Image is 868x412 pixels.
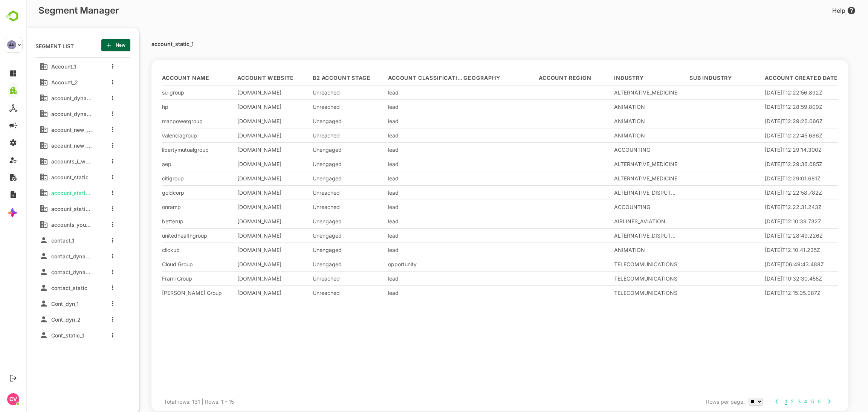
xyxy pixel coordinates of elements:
[211,146,274,153] div: [DOMAIN_NAME]
[286,290,350,296] div: Unreached
[211,261,274,267] div: [DOMAIN_NAME]
[286,132,350,139] div: Unreached
[588,146,651,153] div: ACCOUNTING
[362,204,425,210] div: lead
[84,63,88,70] button: more actions
[362,290,425,296] div: lead
[758,397,761,406] button: 1
[286,104,350,110] div: Unreached
[738,89,802,96] div: [DATE]T12:22:56.892Z
[75,39,104,51] button: New
[738,118,802,124] div: [DATE]T12:29:26.066Z
[84,316,88,323] button: more actions
[7,393,19,405] div: CV
[22,174,62,180] span: account_static
[211,247,274,253] div: [DOMAIN_NAME]
[84,237,88,244] button: more actions
[136,76,183,80] span: Account Name
[764,397,768,406] button: 2
[362,89,425,96] div: lead
[22,253,66,259] span: contact_dynamic
[84,158,88,165] button: more actions
[211,132,274,139] div: [DOMAIN_NAME]
[738,247,802,253] div: [DATE]T12:10:41.235Z
[588,118,651,124] div: ANIMATION
[738,275,802,282] div: [DATE]T10:32:30.455Z
[136,261,199,267] div: Cloud Group
[22,63,50,70] span: Account_1
[362,118,425,124] div: lead
[286,161,350,167] div: Unengaged
[362,161,425,167] div: lead
[512,76,565,80] span: Account Region
[362,218,425,224] div: lead
[138,394,208,409] div: Total rows: 131 | Rows: 1 - 15
[286,261,350,267] div: Unengaged
[286,89,350,96] div: Unreached
[738,290,802,296] div: [DATE]T12:15:05.087Z
[286,247,350,253] div: Unengaged
[9,39,47,51] p: SEGMENT LIST
[588,89,651,96] div: ALTERNATIVE_MEDICINE
[136,189,199,196] div: goldcorp
[738,232,802,239] div: [DATE]T12:28:49.226Z
[84,126,88,133] button: more actions
[4,9,23,23] img: BambooboxLogoMark.f1c84d78b4c51b1a7b5f700c9845e183.svg
[738,161,802,167] div: [DATE]T12:29:36.085Z
[362,146,425,153] div: lead
[784,397,788,406] button: 5
[84,189,88,196] button: more actions
[22,332,58,339] span: Cont_static_1
[362,261,425,267] div: opportunity
[136,290,199,296] div: [PERSON_NAME] Group
[22,111,66,117] span: account_dynamic_remove
[136,146,199,153] div: libertymutualgroup
[738,189,802,196] div: [DATE]T12:22:58.782Z
[22,237,48,244] span: contact_1
[84,95,88,101] button: more actions
[22,285,61,291] span: contact_static
[362,104,425,110] div: lead
[588,132,651,139] div: ANIMATION
[362,247,425,253] div: lead
[286,204,350,210] div: Unreached
[84,79,88,85] button: more actions
[22,190,66,196] span: account_static_1
[22,206,66,212] span: account_static_2
[136,204,199,210] div: onramp
[136,232,199,239] div: unitedhealthgroup
[738,204,802,210] div: [DATE]T12:22:31.243Z
[22,127,66,133] span: account_new_segment_1
[211,189,274,196] div: [DOMAIN_NAME]
[211,89,274,96] div: [DOMAIN_NAME]
[22,301,53,307] span: Cont_dyn_1
[84,253,88,259] button: more actions
[84,332,88,339] button: more actions
[211,104,274,110] div: [DOMAIN_NAME]
[136,218,199,224] div: betterup
[588,76,617,80] span: Industry
[211,290,274,296] div: [DOMAIN_NAME]
[362,76,437,80] span: Account Classification
[286,146,350,153] div: Unengaged
[84,269,88,275] button: more actions
[286,189,350,196] div: Unreached
[362,175,425,182] div: lead
[22,316,55,323] span: Cont_dyn_2
[738,175,802,182] div: [DATE]T12:29:01.681Z
[211,275,274,282] div: [DOMAIN_NAME]
[588,189,651,196] div: ALTERNATIVE_DISPUTE_RESOLUTION
[136,247,199,253] div: clickup
[136,161,199,167] div: aep
[738,76,811,80] span: Account Created Date
[211,76,267,80] span: Account Website
[22,142,66,149] span: account_new_segment_1_1
[362,232,425,239] div: lead
[286,118,350,124] div: Unengaged
[738,261,802,267] div: [DATE]T06:49:43.488Z
[286,175,350,182] div: Unengaged
[738,146,802,153] div: [DATE]T12:29:14.300Z
[588,232,651,239] div: ALTERNATIVE_DISPUTE_RESOLUTION
[22,269,66,275] span: contact_dynamic_remove
[84,174,88,180] button: more actions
